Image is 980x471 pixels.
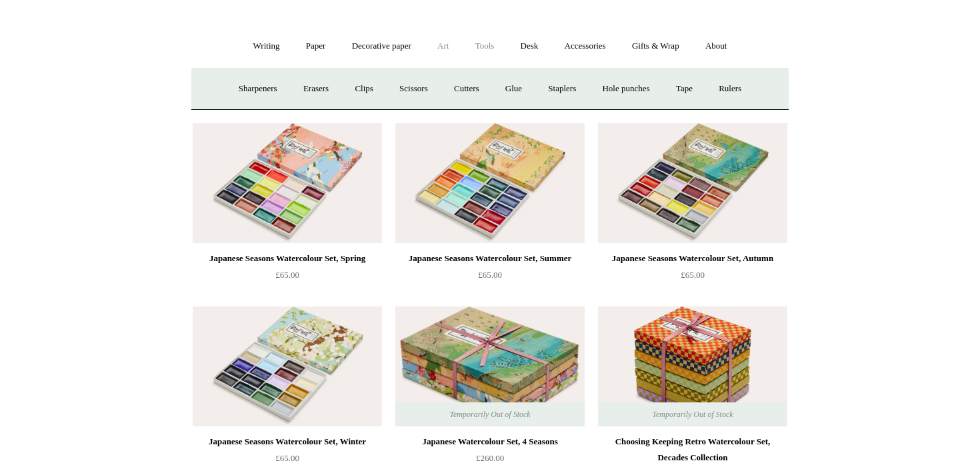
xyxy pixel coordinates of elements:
[193,123,382,243] a: Japanese Seasons Watercolour Set, Spring Japanese Seasons Watercolour Set, Spring
[639,402,746,426] span: Temporarily Out of Stock
[395,306,585,426] a: Japanese Watercolour Set, 4 Seasons Japanese Watercolour Set, 4 Seasons Temporarily Out of Stock
[340,29,423,64] a: Decorative paper
[395,250,585,305] a: Japanese Seasons Watercolour Set, Summer £65.00
[598,123,787,243] a: Japanese Seasons Watercolour Set, Autumn Japanese Seasons Watercolour Set, Autumn
[681,270,705,280] span: £65.00
[463,29,507,64] a: Tools
[275,453,299,463] span: £65.00
[436,402,543,426] span: Temporarily Out of Stock
[291,71,341,107] a: Erasers
[343,71,385,107] a: Clips
[601,250,784,266] div: Japanese Seasons Watercolour Set, Autumn
[598,123,787,243] img: Japanese Seasons Watercolour Set, Autumn
[598,306,787,426] a: Choosing Keeping Retro Watercolour Set, Decades Collection Choosing Keeping Retro Watercolour Set...
[193,123,382,243] img: Japanese Seasons Watercolour Set, Spring
[478,270,502,280] span: £65.00
[707,71,753,107] a: Rulers
[399,250,581,266] div: Japanese Seasons Watercolour Set, Summer
[196,250,379,266] div: Japanese Seasons Watercolour Set, Spring
[598,250,787,305] a: Japanese Seasons Watercolour Set, Autumn £65.00
[395,306,585,426] img: Japanese Watercolour Set, 4 Seasons
[395,123,585,243] a: Japanese Seasons Watercolour Set, Summer Japanese Seasons Watercolour Set, Summer
[509,29,551,64] a: Desk
[442,71,491,107] a: Cutters
[598,306,787,426] img: Choosing Keeping Retro Watercolour Set, Decades Collection
[227,71,289,107] a: Sharpeners
[387,71,440,107] a: Scissors
[294,29,338,64] a: Paper
[620,29,691,64] a: Gifts & Wrap
[196,434,379,450] div: Japanese Seasons Watercolour Set, Winter
[425,29,461,64] a: Art
[193,250,382,305] a: Japanese Seasons Watercolour Set, Spring £65.00
[553,29,618,64] a: Accessories
[193,306,382,426] img: Japanese Seasons Watercolour Set, Winter
[241,29,292,64] a: Writing
[590,71,661,107] a: Hole punches
[193,306,382,426] a: Japanese Seasons Watercolour Set, Winter Japanese Seasons Watercolour Set, Winter
[693,29,739,64] a: About
[493,71,534,107] a: Glue
[275,270,299,280] span: £65.00
[476,453,504,463] span: £260.00
[399,434,581,450] div: Japanese Watercolour Set, 4 Seasons
[395,123,585,243] img: Japanese Seasons Watercolour Set, Summer
[664,71,705,107] a: Tape
[536,71,588,107] a: Staplers
[601,434,784,466] div: Choosing Keeping Retro Watercolour Set, Decades Collection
